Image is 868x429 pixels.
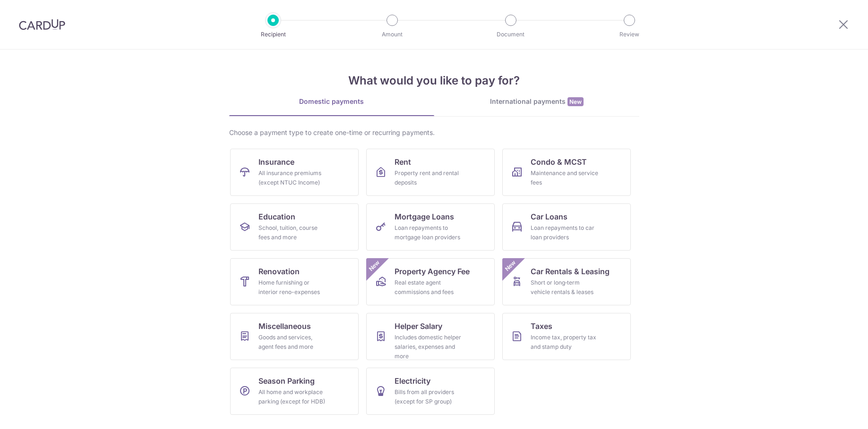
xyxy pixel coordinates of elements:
[230,203,359,251] a: EducationSchool, tuition, course fees and more
[238,30,308,39] p: Recipient
[395,333,463,361] div: Includes domestic helper salaries, expenses and more
[258,156,294,168] span: Insurance
[357,30,427,39] p: Amount
[531,156,587,168] span: Condo & MCST
[476,30,546,39] p: Document
[531,211,567,222] span: Car Loans
[395,266,470,277] span: Property Agency Fee
[531,320,552,332] span: Taxes
[229,128,639,137] div: Choose a payment type to create one-time or recurring payments.
[258,333,327,352] div: Goods and services, agent fees and more
[531,333,599,352] div: Income tax, property tax and stamp duty
[395,278,463,297] div: Real estate agent commissions and fees
[230,368,359,415] a: Season ParkingAll home and workplace parking (except for HDB)
[366,258,495,305] a: Property Agency FeeReal estate agent commissions and feesNew
[502,258,631,305] a: Car Rentals & LeasingShort or long‑term vehicle rentals & leasesNew
[531,266,610,277] span: Car Rentals & Leasing
[531,223,599,242] div: Loan repayments to car loan providers
[258,211,295,222] span: Education
[395,387,463,406] div: Bills from all providers (except for SP group)
[395,375,430,387] span: Electricity
[395,320,442,332] span: Helper Salary
[230,313,359,360] a: MiscellaneousGoods and services, agent fees and more
[502,313,631,360] a: TaxesIncome tax, property tax and stamp duty
[366,368,495,415] a: ElectricityBills from all providers (except for SP group)
[531,278,599,297] div: Short or long‑term vehicle rentals & leases
[395,211,454,222] span: Mortgage Loans
[594,30,664,39] p: Review
[502,258,518,274] span: New
[258,278,327,297] div: Home furnishing or interior reno-expenses
[258,266,300,277] span: Renovation
[366,313,495,360] a: Helper SalaryIncludes domestic helper salaries, expenses and more
[230,149,359,196] a: InsuranceAll insurance premiums (except NTUC Income)
[258,320,311,332] span: Miscellaneous
[366,203,495,251] a: Mortgage LoansLoan repayments to mortgage loan providers
[366,149,495,196] a: RentProperty rent and rental deposits
[366,258,382,274] span: New
[567,97,584,106] span: New
[19,19,65,30] img: CardUp
[434,97,639,107] div: International payments
[258,223,327,242] div: School, tuition, course fees and more
[229,97,434,106] div: Domestic payments
[502,203,631,251] a: Car LoansLoan repayments to car loan providers
[395,156,411,168] span: Rent
[258,375,315,387] span: Season Parking
[531,168,599,187] div: Maintenance and service fees
[395,168,463,187] div: Property rent and rental deposits
[258,387,327,406] div: All home and workplace parking (except for HDB)
[502,149,631,196] a: Condo & MCSTMaintenance and service fees
[258,168,327,187] div: All insurance premiums (except NTUC Income)
[230,258,359,305] a: RenovationHome furnishing or interior reno-expenses
[229,72,639,89] h4: What would you like to pay for?
[395,223,463,242] div: Loan repayments to mortgage loan providers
